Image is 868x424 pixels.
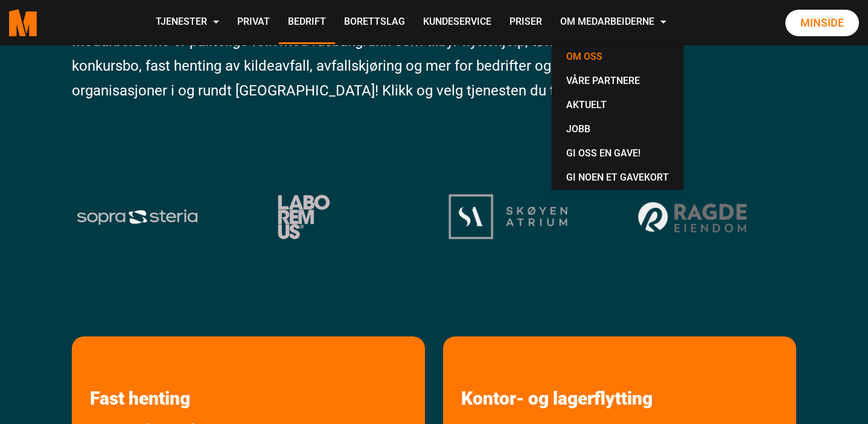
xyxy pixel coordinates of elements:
a: Aktuelt [557,93,678,117]
a: les mer om Fast henting [72,336,208,410]
a: Tjenester [147,1,228,44]
a: Gi oss en gave! [557,141,678,165]
a: Jobb [557,117,678,141]
a: Bedrift [279,1,335,44]
p: Medarbeiderne er pålitelige folk med rusbakgrunn som tilbyr flyttehjelp, tømming av konkursbo, fa... [72,29,611,103]
a: les mer om Kontor- og lagerflytting [443,336,671,410]
a: Minside [785,10,859,36]
a: Om Medarbeiderne [551,1,675,44]
a: Våre partnere [557,69,678,93]
a: Privat [228,1,279,44]
a: Priser [500,1,551,44]
a: Borettslag [335,1,414,44]
img: sopra steria logo [76,208,199,225]
a: Om oss [557,45,678,69]
a: Kundeservice [414,1,500,44]
img: logo okbnbonwi65nevcbb1i9s8fi7cq4v3pheurk5r3yf4 [448,194,567,239]
a: Gi noen et gavekort [557,165,678,190]
img: Laboremus logo og 1 [262,194,346,239]
img: ragde okbn97d8gwrerwy0sgwppcyprqy9juuzeksfkgscu8 2 [634,198,753,236]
